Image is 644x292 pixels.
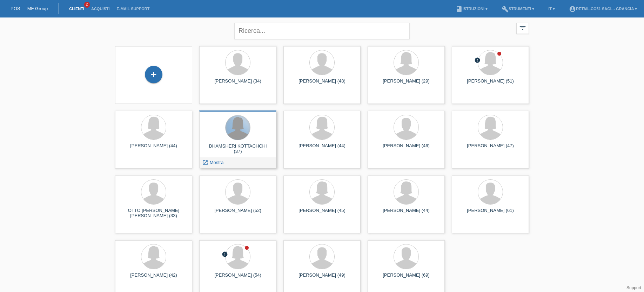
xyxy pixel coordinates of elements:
div: [PERSON_NAME] (61) [457,208,523,219]
div: [PERSON_NAME] (48) [289,78,355,90]
div: [PERSON_NAME] (46) [373,143,439,154]
div: [PERSON_NAME] (34) [205,78,271,90]
div: [PERSON_NAME] (44) [373,208,439,219]
div: [PERSON_NAME] (44) [121,143,187,154]
div: [PERSON_NAME] (44) [289,143,355,154]
div: [PERSON_NAME] (69) [373,272,439,284]
span: 2 [84,2,90,8]
div: DHAMSHERI KOTTACHCHI (37) [205,143,271,155]
a: IT ▾ [545,7,558,11]
div: Rifiutato [474,57,481,64]
a: bookIstruzioni ▾ [452,7,491,11]
a: launch Mostra [202,160,223,165]
div: [PERSON_NAME] (42) [121,272,187,284]
i: book [456,6,463,13]
div: [PERSON_NAME] (47) [457,143,523,154]
div: Rifiutato [222,251,228,258]
div: [PERSON_NAME] (45) [289,208,355,219]
i: account_circle [569,6,576,13]
span: Mostra [210,160,224,165]
i: filter_list [519,24,526,32]
a: Support [626,285,641,290]
a: E-mail Support [113,7,153,11]
div: [PERSON_NAME] (49) [289,272,355,284]
input: Ricerca... [234,23,410,39]
i: error [222,251,228,257]
div: OTTO [PERSON_NAME] [PERSON_NAME] (33) [121,208,187,219]
a: POS — MF Group [11,6,48,11]
a: buildStrumenti ▾ [498,7,538,11]
div: [PERSON_NAME] (54) [205,272,271,284]
a: Acquisti [88,7,113,11]
a: Clienti [66,7,88,11]
div: [PERSON_NAME] (51) [457,78,523,90]
i: launch [202,159,208,166]
div: [PERSON_NAME] (29) [373,78,439,90]
a: account_circleRetail.Co51 Sagl - Grancia ▾ [565,7,640,11]
i: build [502,6,509,13]
div: [PERSON_NAME] (52) [205,208,271,219]
div: Registrare cliente [145,69,162,80]
i: error [474,57,481,63]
